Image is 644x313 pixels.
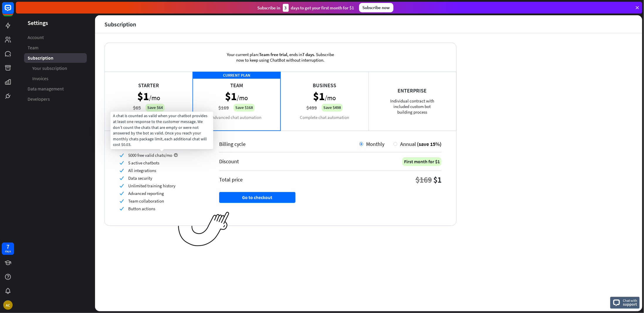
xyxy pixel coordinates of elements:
[104,21,136,28] div: Subscription
[119,184,124,188] i: check
[259,52,288,57] span: Team free trial
[366,141,384,147] span: Monthly
[28,96,50,102] span: Developers
[302,52,314,57] span: 7 days
[283,4,289,12] div: 3
[24,63,87,73] a: Your subscription
[28,34,44,41] span: Account
[5,2,22,20] button: Open LiveChat chat widget
[119,199,124,203] i: check
[219,192,295,203] button: Go to checkout
[32,65,67,71] span: Your subscription
[219,141,359,147] div: Billing cycle
[24,84,87,94] a: Data management
[178,212,229,247] img: ec979a0a656117aaf919.png
[24,43,87,53] a: Team
[119,191,124,196] i: check
[217,43,344,72] div: Your current plan: , ends in . Subscribe now to keep using ChatBot without interruption.
[24,94,87,104] a: Developers
[5,249,11,253] div: days
[119,176,124,180] i: check
[28,86,64,92] span: Data management
[623,302,637,307] span: support
[119,141,204,147] div: WHAT YOU HAVE:
[3,300,13,310] div: AC
[400,141,416,147] span: Annual
[128,168,156,173] span: All integrations
[119,153,124,157] i: check
[219,158,239,165] div: Discount
[258,4,354,12] div: Subscribe in days to get your first month for $1
[128,152,172,158] span: 5000 free valid chats/mo
[219,176,243,183] div: Total price
[32,75,48,82] span: Invoices
[128,175,152,181] span: Data security
[119,168,124,173] i: check
[6,244,9,249] div: 7
[2,243,14,255] a: 7 days
[128,191,164,196] span: Advanced reporting
[16,19,95,27] header: Settings
[433,174,442,185] div: $1
[402,157,442,166] div: First month for $1
[623,298,637,303] span: Chat with
[128,160,159,166] span: 5 active chatbots
[24,33,87,42] a: Account
[28,45,38,51] span: Team
[28,55,53,61] span: Subscription
[417,141,442,147] span: (save 15%)
[128,198,164,204] span: Team collaboration
[128,183,175,189] span: Unlimited training history
[359,3,393,12] div: Subscribe now
[415,174,432,185] div: $169
[128,206,155,211] span: Button actions
[119,161,124,165] i: check
[119,206,124,211] i: check
[24,74,87,83] a: Invoices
